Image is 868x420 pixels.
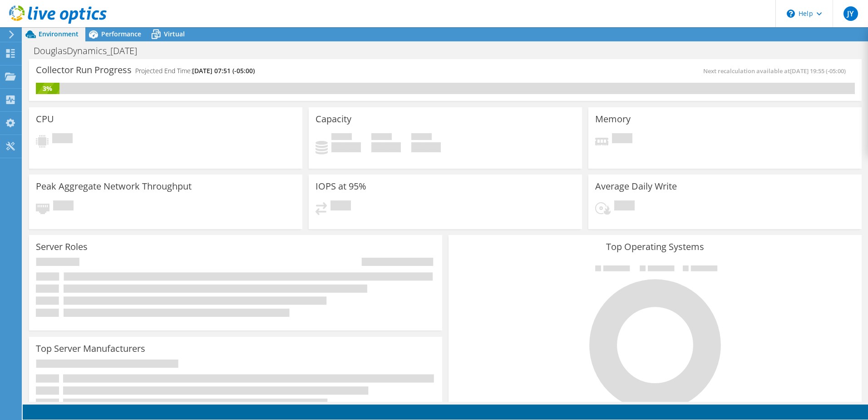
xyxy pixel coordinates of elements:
[36,114,54,124] h3: CPU
[331,142,361,152] h4: 0 GiB
[455,242,855,252] h3: Top Operating Systems
[790,67,846,75] span: [DATE] 19:55 (-05:00)
[36,181,192,191] h3: Peak Aggregate Network Throughput
[192,66,255,75] span: [DATE] 07:51 (-05:00)
[371,133,392,142] span: Free
[135,66,255,76] h4: Projected End Time:
[30,46,151,56] h1: DouglasDynamics_[DATE]
[36,84,59,94] div: 3%
[52,133,73,145] span: Pending
[371,142,401,152] h4: 0 GiB
[787,10,795,18] svg: \n
[595,114,631,124] h3: Memory
[53,200,74,213] span: Pending
[612,133,632,145] span: Pending
[330,200,351,213] span: Pending
[101,30,141,38] span: Performance
[614,200,635,213] span: Pending
[36,344,145,354] h3: Top Server Manufacturers
[331,133,352,142] span: Used
[164,30,185,38] span: Virtual
[411,133,432,142] span: Total
[316,181,366,191] h3: IOPS at 95%
[316,114,351,124] h3: Capacity
[39,30,79,38] span: Environment
[843,6,858,21] span: JY
[703,67,850,75] span: Next recalculation available at
[411,142,441,152] h4: 0 GiB
[595,181,677,191] h3: Average Daily Write
[36,242,88,252] h3: Server Roles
